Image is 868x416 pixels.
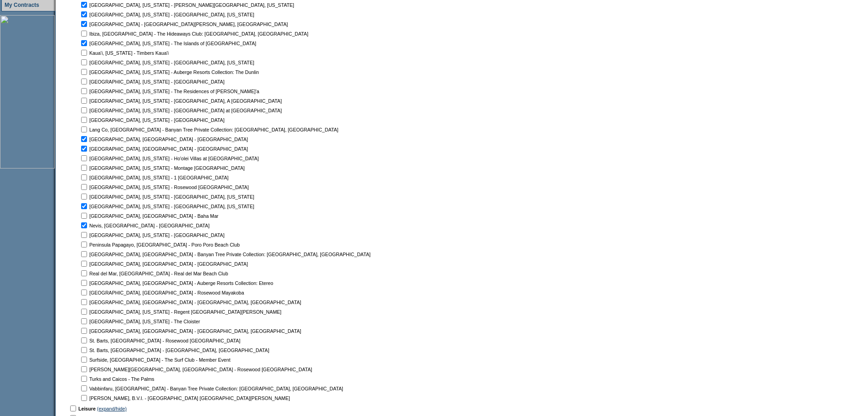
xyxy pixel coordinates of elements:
[89,250,370,258] td: [GEOGRAPHIC_DATA], [GEOGRAPHIC_DATA] - Banyan Tree Private Collection: [GEOGRAPHIC_DATA], [GEOGRA...
[89,317,370,326] td: [GEOGRAPHIC_DATA], [US_STATE] - The Cloister
[89,192,370,201] td: [GEOGRAPHIC_DATA], [US_STATE] - [GEOGRAPHIC_DATA], [US_STATE]
[78,406,96,411] b: Leisure
[89,202,370,211] td: [GEOGRAPHIC_DATA], [US_STATE] - [GEOGRAPHIC_DATA], [US_STATE]
[89,39,370,47] td: [GEOGRAPHIC_DATA], [US_STATE] - The Islands of [GEOGRAPHIC_DATA]
[89,20,370,28] td: [GEOGRAPHIC_DATA] - [GEOGRAPHIC_DATA][PERSON_NAME], [GEOGRAPHIC_DATA]
[89,125,370,134] td: Lang Co, [GEOGRAPHIC_DATA] - Banyan Tree Private Collection: [GEOGRAPHIC_DATA], [GEOGRAPHIC_DATA]
[89,0,370,9] td: [GEOGRAPHIC_DATA], [US_STATE] - [PERSON_NAME][GEOGRAPHIC_DATA], [US_STATE]
[89,68,370,76] td: [GEOGRAPHIC_DATA], [US_STATE] - Auberge Resorts Collection: The Dunlin
[89,394,370,402] td: [PERSON_NAME], B.V.I. - [GEOGRAPHIC_DATA] [GEOGRAPHIC_DATA][PERSON_NAME]
[89,326,370,335] td: [GEOGRAPHIC_DATA], [GEOGRAPHIC_DATA] - [GEOGRAPHIC_DATA], [GEOGRAPHIC_DATA]
[89,288,370,297] td: [GEOGRAPHIC_DATA], [GEOGRAPHIC_DATA] - Rosewood Mayakoba
[89,135,370,143] td: [GEOGRAPHIC_DATA], [GEOGRAPHIC_DATA] - [GEOGRAPHIC_DATA]
[89,298,370,306] td: [GEOGRAPHIC_DATA], [GEOGRAPHIC_DATA] - [GEOGRAPHIC_DATA], [GEOGRAPHIC_DATA]
[89,183,370,191] td: [GEOGRAPHIC_DATA], [US_STATE] - Rosewood [GEOGRAPHIC_DATA]
[89,29,370,38] td: Ibiza, [GEOGRAPHIC_DATA] - The Hideaways Club: [GEOGRAPHIC_DATA], [GEOGRAPHIC_DATA]
[89,221,370,230] td: Nevis, [GEOGRAPHIC_DATA] - [GEOGRAPHIC_DATA]
[89,163,370,172] td: [GEOGRAPHIC_DATA], [US_STATE] - Montage [GEOGRAPHIC_DATA]
[89,269,370,278] td: Real del Mar, [GEOGRAPHIC_DATA] - Real del Mar Beach Club
[97,406,127,411] a: (expand/hide)
[89,355,370,364] td: Surfside, [GEOGRAPHIC_DATA] - The Surf Club - Member Event
[89,231,370,239] td: [GEOGRAPHIC_DATA], [US_STATE] - [GEOGRAPHIC_DATA]
[89,144,370,153] td: [GEOGRAPHIC_DATA], [GEOGRAPHIC_DATA] - [GEOGRAPHIC_DATA]
[89,48,370,57] td: Kaua'i, [US_STATE] - Timbers Kaua'i
[89,374,370,383] td: Turks and Caicos - The Palms
[89,87,370,95] td: [GEOGRAPHIC_DATA], [US_STATE] - The Residences of [PERSON_NAME]'a
[89,384,370,393] td: Vabbinfaru, [GEOGRAPHIC_DATA] - Banyan Tree Private Collection: [GEOGRAPHIC_DATA], [GEOGRAPHIC_DATA]
[89,336,370,345] td: St. Barts, [GEOGRAPHIC_DATA] - Rosewood [GEOGRAPHIC_DATA]
[89,240,370,249] td: Peninsula Papagayo, [GEOGRAPHIC_DATA] - Poro Poro Beach Club
[89,211,370,220] td: [GEOGRAPHIC_DATA], [GEOGRAPHIC_DATA] - Baha Mar
[89,106,370,115] td: [GEOGRAPHIC_DATA], [US_STATE] - [GEOGRAPHIC_DATA] at [GEOGRAPHIC_DATA]
[89,307,370,316] td: [GEOGRAPHIC_DATA], [US_STATE] - Regent [GEOGRAPHIC_DATA][PERSON_NAME]
[89,58,370,67] td: [GEOGRAPHIC_DATA], [US_STATE] - [GEOGRAPHIC_DATA], [US_STATE]
[89,259,370,268] td: [GEOGRAPHIC_DATA], [GEOGRAPHIC_DATA] - [GEOGRAPHIC_DATA]
[89,173,370,182] td: [GEOGRAPHIC_DATA], [US_STATE] - 1 [GEOGRAPHIC_DATA]
[89,77,370,86] td: [GEOGRAPHIC_DATA], [US_STATE] - [GEOGRAPHIC_DATA]
[89,346,370,354] td: St. Barts, [GEOGRAPHIC_DATA] - [GEOGRAPHIC_DATA], [GEOGRAPHIC_DATA]
[89,96,370,105] td: [GEOGRAPHIC_DATA], [US_STATE] - [GEOGRAPHIC_DATA], A [GEOGRAPHIC_DATA]
[89,154,370,163] td: [GEOGRAPHIC_DATA], [US_STATE] - Ho'olei Villas at [GEOGRAPHIC_DATA]
[5,2,39,8] a: My Contracts
[89,279,370,287] td: [GEOGRAPHIC_DATA], [GEOGRAPHIC_DATA] - Auberge Resorts Collection: Etereo
[89,365,370,374] td: [PERSON_NAME][GEOGRAPHIC_DATA], [GEOGRAPHIC_DATA] - Rosewood [GEOGRAPHIC_DATA]
[89,10,370,19] td: [GEOGRAPHIC_DATA], [US_STATE] - [GEOGRAPHIC_DATA], [US_STATE]
[89,116,370,124] td: [GEOGRAPHIC_DATA], [US_STATE] - [GEOGRAPHIC_DATA]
